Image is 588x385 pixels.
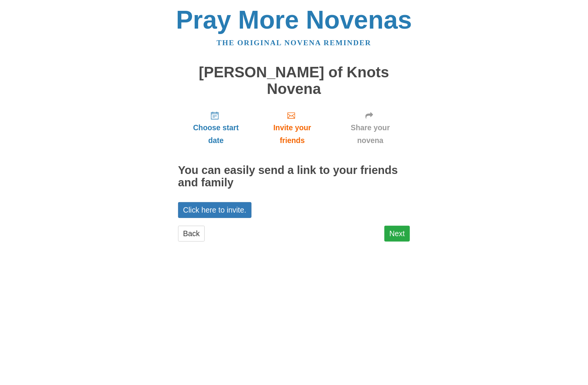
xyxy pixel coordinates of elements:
[178,226,205,242] a: Back
[338,121,402,147] span: Share your novena
[384,226,410,242] a: Next
[178,105,254,151] a: Choose start date
[178,64,410,97] h1: [PERSON_NAME] of Knots Novena
[262,121,323,147] span: Invite your friends
[186,121,246,147] span: Choose start date
[176,5,412,34] a: Pray More Novenas
[217,39,372,47] a: The original novena reminder
[254,105,331,151] a: Invite your friends
[178,164,410,189] h2: You can easily send a link to your friends and family
[178,202,252,218] a: Click here to invite.
[331,105,410,151] a: Share your novena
